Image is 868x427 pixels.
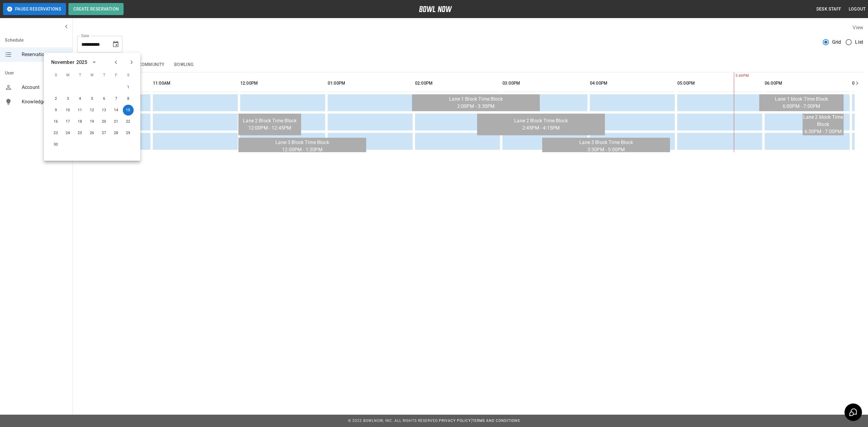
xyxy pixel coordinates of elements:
button: Nov 15, 2025 [123,105,134,116]
button: Nov 28, 2025 [111,128,122,139]
button: Nov 19, 2025 [87,116,98,127]
span: Grid [832,39,841,46]
a: Privacy Policy [439,419,471,423]
span: Account [22,84,68,91]
button: Pause Reservations [3,3,66,15]
span: List [855,39,863,46]
button: Bowling [169,58,199,72]
button: Choose date, selected date is Nov 15, 2025 [110,38,122,50]
button: Nov 22, 2025 [123,116,134,127]
button: Next month [127,57,137,68]
span: S [123,69,134,81]
a: Terms and Conditions [472,419,520,423]
span: W [87,69,98,81]
button: Nov 2, 2025 [51,93,61,104]
button: Create Reservation [68,3,124,15]
button: Nov 16, 2025 [51,116,61,127]
button: Nov 17, 2025 [63,116,74,127]
span: F [111,69,122,81]
span: Reservations [22,51,68,58]
button: Nov 9, 2025 [51,105,61,116]
div: inventory tabs [77,58,863,72]
span: 5:44PM [734,73,735,79]
span: S [51,69,61,81]
button: Nov 10, 2025 [63,105,74,116]
button: Nov 20, 2025 [99,116,110,127]
span: Knowledge Base [22,98,68,105]
button: Logout [846,4,868,15]
button: Nov 23, 2025 [51,128,61,139]
th: 11:00AM [153,75,238,92]
th: 12:00PM [240,75,325,92]
button: Nov 26, 2025 [87,128,98,139]
button: Nov 27, 2025 [99,128,110,139]
button: Nov 21, 2025 [111,116,122,127]
button: Nov 4, 2025 [75,93,86,104]
button: Nov 6, 2025 [99,93,110,104]
button: Nov 14, 2025 [111,105,122,116]
button: Nov 12, 2025 [87,105,98,116]
button: Nov 7, 2025 [111,93,122,104]
button: Nov 25, 2025 [75,128,86,139]
button: Nov 8, 2025 [123,93,134,104]
div: 2025 [76,59,87,66]
label: View [853,25,863,30]
button: Nov 30, 2025 [51,139,61,150]
span: T [75,69,86,81]
div: November [51,59,74,66]
span: T [99,69,110,81]
button: Nov 13, 2025 [99,105,110,116]
span: M [63,69,74,81]
button: Nov 29, 2025 [123,128,134,139]
span: © 2022 BowlNow, Inc. All Rights Reserved. [348,419,439,423]
button: Nov 1, 2025 [123,82,134,93]
button: Desk Staff [814,4,844,15]
button: Nov 11, 2025 [75,105,86,116]
button: Community [134,58,169,72]
img: logo [419,6,452,12]
button: Nov 18, 2025 [75,116,86,127]
button: Nov 3, 2025 [63,93,74,104]
button: Previous month [111,57,121,68]
button: calendar view is open, switch to year view [89,57,99,68]
button: Nov 5, 2025 [87,93,98,104]
button: Nov 24, 2025 [63,128,74,139]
